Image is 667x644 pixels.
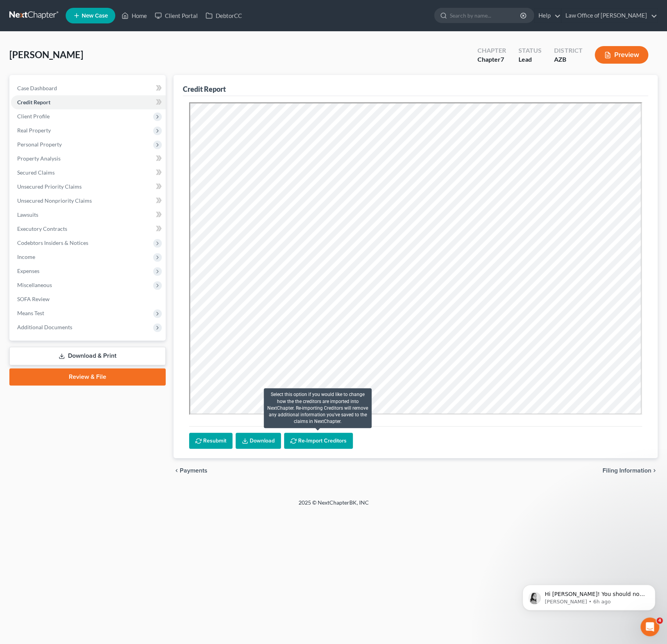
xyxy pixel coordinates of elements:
[17,282,52,288] span: Miscellaneous
[13,142,122,195] div: Hi again! [PERSON_NAME] just got back to me. I can manually assign that report to your case. To d...
[603,467,651,474] span: Filing Information
[189,433,232,449] button: Resubmit
[9,49,83,60] span: [PERSON_NAME]
[11,292,166,306] a: SOFA Review
[11,180,166,194] a: Unsecured Priority Claims
[64,206,150,223] div: SS# 613-16-3768. Thanks.
[202,9,246,23] a: DebtorCC
[11,222,166,236] a: Executory Contracts
[11,81,166,95] a: Case Dashboard
[17,296,50,302] span: SOFA Review
[17,211,38,218] span: Lawsuits
[17,155,61,162] span: Property Analysis
[11,208,166,222] a: Lawsuits
[603,467,658,474] button: Filing Information chevron_right
[183,84,226,94] div: Credit Report
[9,347,166,365] a: Download & Print
[17,183,82,190] span: Unsecured Priority Claims
[17,99,50,105] span: Credit Report
[17,268,39,274] span: Expenses
[17,127,51,134] span: Real Property
[17,85,57,91] span: Case Dashboard
[111,499,556,513] div: 2025 © NextChapterBK, INC
[17,225,67,232] span: Executory Contracts
[11,194,166,208] a: Unsecured Nonpriority Claims
[554,46,582,55] div: District
[519,46,542,55] div: Status
[17,253,35,260] span: Income
[450,8,521,23] input: Search by name...
[11,152,166,166] a: Property Analysis
[9,368,166,385] a: Review & File
[6,230,150,279] div: Lindsey says…
[511,568,667,623] iframe: Intercom notifications message
[6,206,150,230] div: Alexander says…
[11,166,166,180] a: Secured Claims
[17,169,55,176] span: Secured Claims
[24,19,150,39] div: Import and Export Claims
[477,55,506,64] div: Chapter
[595,46,648,64] button: Preview
[640,617,659,636] iframe: Intercom live chat
[38,4,66,10] h1: Operator
[656,617,663,624] span: 4
[17,141,62,148] span: Personal Property
[6,137,128,200] div: Hi again! [PERSON_NAME] just got back to me. I can manually assign that report to your case. To d...
[180,467,207,474] span: Payments
[134,253,147,265] button: Send a message…
[54,66,128,73] span: More in the Help Center
[173,467,180,474] i: chevron_left
[17,113,50,120] span: Client Profile
[264,388,372,428] div: Select this option if you would like to change how the the creditors are imported into NextChapte...
[6,63,19,76] img: Profile image for Operator
[7,239,150,253] textarea: Message…
[6,137,150,206] div: Lindsey says…
[17,310,44,316] span: Means Test
[284,433,353,449] button: Re-Import Creditors
[477,46,506,55] div: Chapter
[151,9,202,23] a: Client Portal
[6,230,128,262] div: Hi [PERSON_NAME]! You should now see that report available in your case. Let me know if you have ...
[519,55,542,64] div: Lead
[136,3,151,18] button: Home
[32,46,110,53] strong: Credit Report Integration
[5,3,20,18] button: go back
[17,324,72,330] span: Additional Documents
[11,95,166,109] a: Credit Report
[6,86,150,96] div: [DATE]
[17,197,92,204] span: Unsecured Nonpriority Claims
[22,4,35,17] img: Profile image for Operator
[118,9,151,23] a: Home
[651,467,658,474] i: chevron_right
[535,9,561,23] a: Help
[13,101,122,132] div: Hi [PERSON_NAME]! I'll reach out to [GEOGRAPHIC_DATA] to get this resolved for you. I'll let you ...
[501,55,504,63] span: 7
[561,9,657,23] a: Law Office of [PERSON_NAME]
[173,467,207,474] button: chevron_left Payments
[554,55,582,64] div: AZB
[24,39,150,60] div: Credit Report Integration
[6,96,128,136] div: Hi [PERSON_NAME]! I'll reach out to [GEOGRAPHIC_DATA] to get this resolved for you. I'll let you ...
[25,256,31,262] button: Gif picker
[38,10,97,18] p: The team can also help
[17,239,88,246] span: Codebtors Insiders & Notices
[12,256,18,262] button: Emoji picker
[24,60,150,79] a: More in the Help Center
[37,256,43,262] button: Upload attachment
[82,13,108,19] span: New Case
[70,211,144,219] div: SS# 613-16-3768. Thanks.
[6,96,150,137] div: Lindsey says…
[236,433,281,449] a: Download
[13,234,122,257] div: Hi [PERSON_NAME]! You should now see that report available in your case. Let me know if you have ...
[32,26,111,32] strong: Import and Export Claims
